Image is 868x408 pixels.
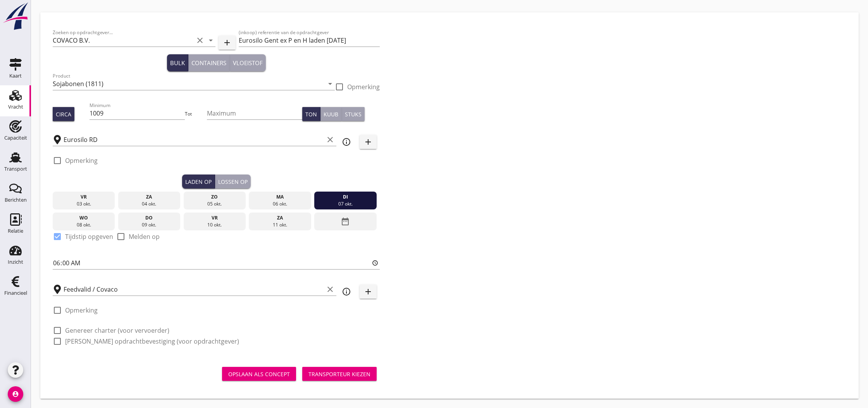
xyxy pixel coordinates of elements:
i: arrow_drop_down [206,36,215,45]
i: add [222,38,232,47]
div: zo [185,194,244,201]
i: info_outline [342,287,351,296]
div: 04 okt. [120,201,179,207]
input: Zoeken op opdrachtgever... [53,34,194,47]
label: Genereer charter (voor vervoerder) [65,327,169,334]
div: Opslaan als concept [228,370,290,378]
div: Vracht [8,104,23,109]
div: Relatie [8,228,23,233]
div: 09 okt. [120,221,179,228]
input: Losplaats [64,283,324,296]
label: [PERSON_NAME] opdrachtbevestiging (voor opdrachtgever) [65,337,239,345]
div: Vloeistof [233,59,263,67]
label: Melden op [129,233,160,240]
button: Circa [53,107,74,121]
div: Stuks [345,110,362,118]
div: Inzicht [8,259,23,265]
div: Circa [56,110,71,118]
label: Opmerking [65,157,98,164]
div: za [251,214,309,221]
div: 07 okt. [316,201,375,207]
button: Stuks [342,107,365,121]
input: Minimum [90,107,185,119]
input: Laadplaats [64,133,324,146]
i: clear [325,135,335,144]
div: Financieel [4,290,27,296]
button: Kuub [320,107,342,121]
i: add [363,287,373,296]
div: Ton [305,110,317,118]
div: Transporteur kiezen [308,370,370,378]
div: do [120,214,179,221]
button: Ton [302,107,320,121]
input: Product [53,78,324,90]
div: wo [55,214,113,221]
div: 05 okt. [185,201,244,207]
i: date_range [341,214,350,228]
div: 08 okt. [55,221,113,228]
div: Lossen op [218,178,248,186]
i: clear [195,36,205,45]
button: Bulk [167,54,188,71]
button: Containers [188,54,230,71]
div: za [120,194,179,201]
div: Containers [191,59,226,67]
div: vr [185,214,244,221]
button: Transporteur kiezen [302,367,377,381]
div: 06 okt. [251,201,309,207]
div: 10 okt. [185,221,244,228]
button: Lossen op [215,175,251,188]
div: Berichten [5,197,27,202]
label: Opmerking [347,83,380,91]
div: Kuub [324,110,338,118]
div: vr [55,194,113,201]
button: Laden op [182,175,215,188]
i: info_outline [342,137,351,147]
i: account_circle [8,386,23,402]
div: ma [251,194,309,201]
div: di [316,194,375,201]
button: Vloeistof [230,54,266,71]
div: 03 okt. [55,201,113,207]
label: Opmerking [65,306,98,314]
div: Transport [4,166,27,171]
input: Maximum [207,107,303,119]
img: logo-small.a267ee39.svg [2,2,29,31]
input: (inkoop) referentie van de opdrachtgever [239,34,380,47]
div: Tot [185,111,207,118]
div: 11 okt. [251,221,309,228]
div: Capaciteit [4,135,27,140]
div: Bulk [170,59,185,67]
div: Laden op [185,178,212,186]
div: Kaart [9,73,22,78]
label: Tijdstip opgeven [65,233,113,240]
i: arrow_drop_down [325,79,335,88]
i: add [363,137,373,147]
i: clear [325,285,335,294]
button: Opslaan als concept [222,367,296,381]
